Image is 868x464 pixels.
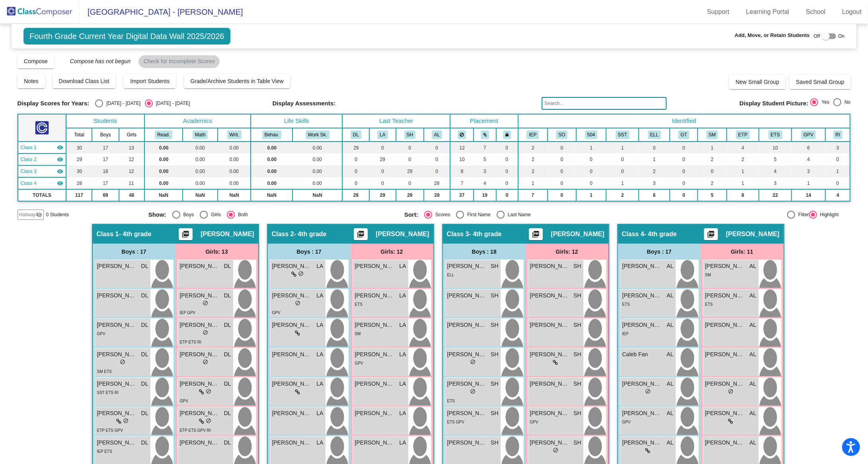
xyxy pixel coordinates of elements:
td: 0.00 [183,153,218,165]
td: 117 [66,189,92,201]
td: 29 [396,189,424,201]
span: On [838,33,845,40]
th: Boys [92,128,119,142]
mat-icon: picture_as_pdf [356,230,366,241]
td: 0 [670,177,698,189]
div: Last Name [505,211,531,218]
span: AL [749,262,756,270]
mat-radio-group: Select an option [810,98,850,109]
th: 504 Plan [576,128,607,142]
td: 48 [119,189,144,201]
span: AL [667,262,673,270]
td: 0 [548,177,576,189]
td: 0 [548,142,576,153]
span: SH [573,262,581,270]
div: Both [235,211,248,218]
span: LA [316,291,323,300]
td: 1 [606,177,639,189]
td: 6 [792,142,825,153]
td: 2 [606,189,639,201]
span: do_not_disturb_alt [298,271,304,276]
td: 0 [424,142,451,153]
span: Class 4 [21,180,37,187]
th: Good Parent Volunteer [792,128,825,142]
div: Scores [432,211,450,218]
span: [PERSON_NAME] [705,262,745,270]
div: [DATE] - [DATE] [153,100,190,107]
td: 29 [66,153,92,165]
button: SST [616,130,630,139]
td: 0 [424,153,451,165]
td: 28 [424,189,451,201]
td: 11 [119,177,144,189]
mat-radio-group: Select an option [95,99,190,107]
button: Import Students [124,74,176,88]
th: Gifted and Talented [670,128,698,142]
td: 2 [698,153,726,165]
div: Boys : 18 [443,244,526,260]
td: 10 [450,153,473,165]
th: Staff Member [698,128,726,142]
td: 3 [474,165,496,177]
button: Math [193,130,208,139]
span: Class 4 [622,230,644,238]
span: Display Assessments: [273,100,336,107]
td: 28 [424,177,451,189]
span: Class 2 [21,156,37,163]
span: [PERSON_NAME] [355,262,395,270]
td: Danna Lesko - 4th grade [18,142,66,153]
button: Saved Small Group [790,75,850,89]
span: [PERSON_NAME] [551,230,604,238]
span: LA [399,291,406,300]
span: [PERSON_NAME] [180,262,220,270]
div: Girls [208,211,221,218]
td: 0 [496,177,518,189]
td: 0 [548,165,576,177]
button: Work Sk. [306,130,330,139]
mat-icon: visibility [57,144,63,151]
span: - 4th grade [469,230,502,238]
td: 6 [639,189,670,201]
span: [PERSON_NAME] [622,262,662,270]
mat-icon: visibility_off [36,212,42,218]
td: 10 [759,142,792,153]
span: [PERSON_NAME] [622,291,662,300]
span: Compose [24,58,48,64]
span: [PERSON_NAME] [201,230,254,238]
span: Compose has not begun [62,58,131,64]
div: Girls: 12 [526,244,609,260]
button: GPV [801,130,816,139]
th: Last Teacher [342,114,450,128]
td: 29 [369,153,396,165]
td: 12 [450,142,473,153]
td: 14 [792,189,825,201]
th: Keep away students [450,128,473,142]
span: [PERSON_NAME] [272,291,312,300]
td: NaN [183,189,218,201]
td: 0 [369,142,396,153]
span: New Small Group [735,79,779,85]
td: 3 [639,177,670,189]
td: 0.00 [218,165,251,177]
td: 2 [518,165,548,177]
span: SH [491,291,498,300]
span: DL [224,291,231,300]
td: 30 [66,142,92,153]
button: Read. [155,130,172,139]
th: Speech Only [548,128,576,142]
td: 7 [450,177,473,189]
td: 1 [727,177,759,189]
td: 17 [92,177,119,189]
span: [PERSON_NAME] [530,291,570,300]
button: SH [404,130,415,139]
td: 0.00 [251,142,293,153]
td: 4 [825,189,850,201]
td: TOTALS [18,189,66,201]
span: [PERSON_NAME][DEMOGRAPHIC_DATA] [447,291,487,300]
button: Print Students Details [354,228,368,240]
div: Yes [818,99,829,106]
mat-icon: visibility [57,180,63,186]
th: Keep with students [474,128,496,142]
mat-radio-group: Select an option [404,211,654,219]
td: 4 [792,153,825,165]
